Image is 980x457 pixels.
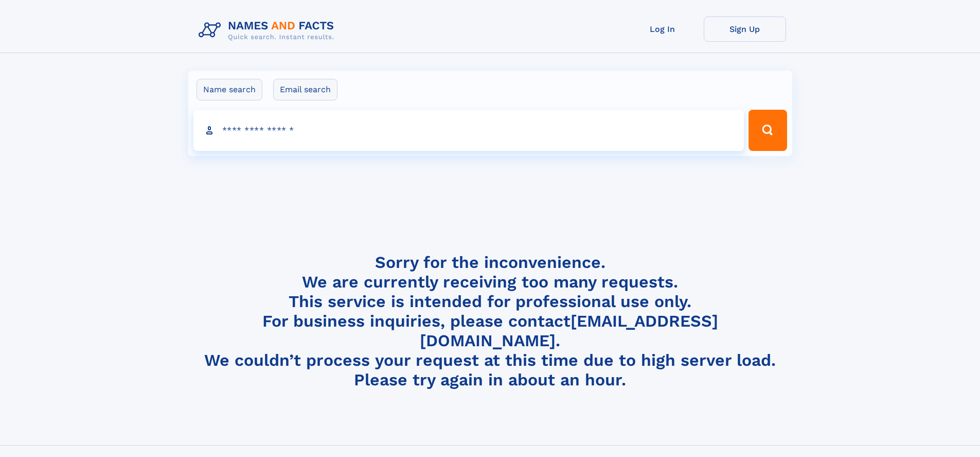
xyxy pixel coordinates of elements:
[749,110,787,151] button: Search Button
[197,79,262,100] label: Name search
[194,16,343,44] img: Logo Names and Facts
[194,252,786,390] h4: Sorry for the inconvenience. We are currently receiving too many requests. This service is intend...
[704,16,786,42] a: Sign Up
[273,79,337,100] label: Email search
[420,311,718,350] a: [EMAIL_ADDRESS][DOMAIN_NAME]
[621,16,704,42] a: Log In
[193,110,744,151] input: search input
